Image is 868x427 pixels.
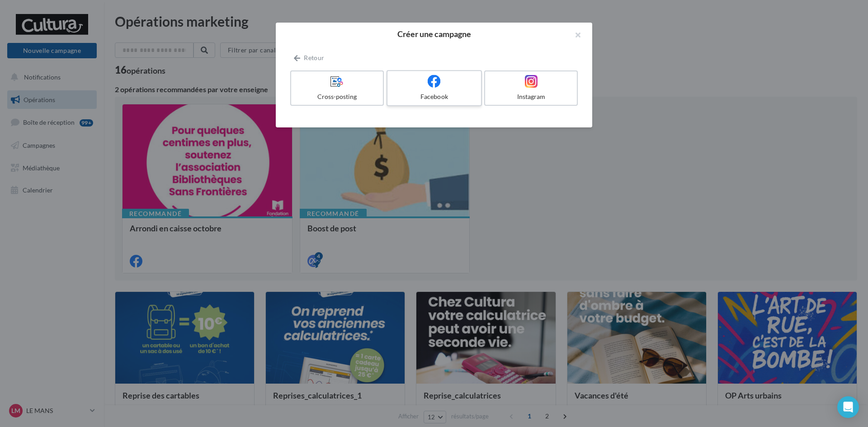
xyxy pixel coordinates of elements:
div: Cross-posting [295,92,379,101]
div: Facebook [391,92,477,101]
button: Retour [290,52,328,63]
div: Open Intercom Messenger [837,396,859,418]
h2: Créer une campagne [290,30,578,38]
div: Instagram [489,92,573,101]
